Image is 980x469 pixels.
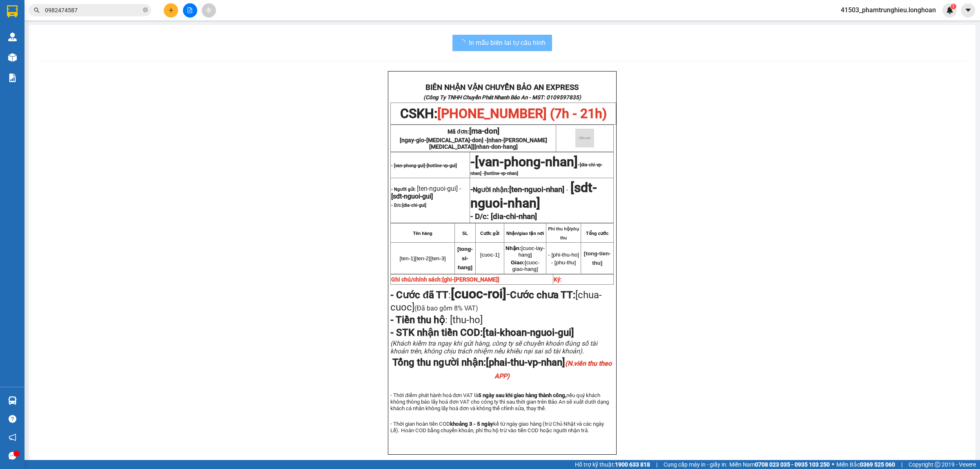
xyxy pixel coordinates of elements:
span: caret-down [964,7,972,14]
strong: Giao: [511,259,525,266]
span: : [390,314,483,326]
span: [tong-sl-hang] [457,246,473,271]
button: caret-down [961,3,975,18]
span: : [390,289,510,301]
span: [ngay-gio-[MEDICAL_DATA]-don] - [400,137,547,150]
span: [hotline-vp-nhan] [484,171,518,176]
span: [cuoc-1] [480,252,499,258]
span: [ghi-[PERSON_NAME]] [442,276,499,283]
span: [sdt-nguoi-nhan] [470,180,597,211]
span: - STK nhận tiền COD: [390,327,574,338]
span: question-circle [9,415,16,423]
span: Người nhận: [473,186,564,194]
span: - [564,186,570,194]
span: (Đã bao gồm 8% VAT) [414,304,478,312]
span: [tong-tien-thu] [584,250,611,266]
span: | [901,460,902,469]
span: loading [459,39,469,46]
span: In mẫu biên lai tự cấu hình [469,38,546,48]
button: plus [164,3,178,18]
sup: 1 [951,4,956,9]
span: 1 [952,4,955,9]
img: icon-new-feature [946,7,953,14]
span: [ten-2] [415,255,430,261]
strong: - Người gửi: [391,187,416,192]
span: [PHONE_NUMBER] (7h - 21h) [437,106,607,121]
span: message [9,452,16,460]
strong: (Công Ty TNHH Chuyển Phát Nhanh Bảo An - MST: 0109597835) [423,94,581,100]
strong: Tên hàng [413,231,432,236]
strong: 5 ngày sau khi giao hàng thành công, [478,392,566,398]
strong: - D/c: [391,203,426,208]
span: file-add [187,7,193,13]
strong: [cuoc-roi] [451,286,506,301]
span: Cung cấp máy in - giấy in: [664,460,727,469]
strong: 0369 525 060 [860,461,895,468]
span: 41503_phamtrunghieu.longhoan [834,5,942,15]
span: Hỗ trợ kỹ thuật: [575,460,650,469]
span: notification [9,433,16,441]
img: qr-code [575,129,594,147]
span: Miền Bắc [836,460,895,469]
span: | [656,460,657,469]
span: [nhan-don-hang] [474,143,518,150]
span: Tổng thu người nhận: [392,357,612,381]
span: aim [206,7,212,13]
strong: Ký: [554,276,562,283]
span: (Khách kiểm tra ngay khi gửi hàng, công ty sẽ chuyển khoản đúng số tài khoản trên, không chịu trá... [390,339,597,355]
img: warehouse-icon [8,53,17,62]
span: [ten-nguoi-nhan] [509,185,564,194]
strong: - Cước đã TT [390,289,448,301]
strong: Cước chưa TT: [510,289,575,301]
span: [phai-thu-vp-nhan] [486,357,612,381]
span: ⚪️ [832,463,834,466]
span: [van-phong-nhan] [475,154,578,170]
span: search [34,7,40,13]
span: - [van-phong-gui]- [391,163,457,168]
img: warehouse-icon [8,396,17,405]
span: close-circle [143,7,148,12]
span: [hotline-vp-gui] [427,163,457,168]
span: [ten-1] [399,255,415,261]
span: CSKH: [400,106,607,121]
strong: Ghi chú/chính sách: [391,276,499,283]
strong: Phí thu hộ/phụ thu [548,226,579,240]
span: [dia-chi-gui] [402,203,426,208]
button: In mẫu biên lai tự cấu hình [452,35,552,51]
span: Miền Nam [729,460,830,469]
strong: Cước gửi [480,231,499,236]
span: - [451,286,510,301]
span: - [phu-thu] [551,259,576,266]
strong: Tổng cước [586,231,608,236]
strong: Nhận: [506,245,521,251]
span: Mã đơn: [448,128,499,135]
strong: Nhận/giao tận nơi [506,231,544,236]
span: close-circle [143,7,148,14]
span: [ten-nguoi-gui] - [391,185,461,200]
span: plus [168,7,174,13]
span: [cuoc-giao-hang] [511,259,539,272]
strong: 1900 633 818 [615,461,650,468]
span: [tai-khoan-nguoi-gui] [483,327,574,338]
span: - Thời điểm phát hành hoá đơn VAT là nếu quý khách không thông báo lấy hoá đơn VAT cho công ty th... [390,392,608,411]
img: warehouse-icon [8,33,17,41]
strong: 0708 023 035 - 0935 103 250 [755,461,830,468]
span: - [phi-thu-ho] [548,252,579,258]
input: Tìm tên, số ĐT hoặc mã đơn [45,6,141,15]
span: - [470,161,603,176]
img: logo-vxr [7,5,18,18]
strong: - Tiền thu hộ [390,314,445,326]
strong: - D/c: [470,212,489,221]
span: [ma-don] [469,127,499,136]
button: aim [202,3,216,18]
span: - Thời gian hoàn tiền COD kể từ ngày giao hàng (trừ Chủ Nhật và các ngày Lễ). Hoàn COD bằng chuyể... [390,421,604,433]
strong: - [470,185,564,194]
img: solution-icon [8,74,17,82]
strong: BIÊN NHẬN VẬN CHUYỂN BẢO AN EXPRESS [425,83,579,92]
strong: khoảng 3 - 5 ngày [450,421,493,427]
span: [sdt-nguoi-gui] [391,192,433,200]
span: [ten-3] [430,255,446,261]
button: file-add [183,3,197,18]
span: [cuoc-lay-hang] [506,245,545,258]
strong: [dia-chi-nhan] [491,212,537,221]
